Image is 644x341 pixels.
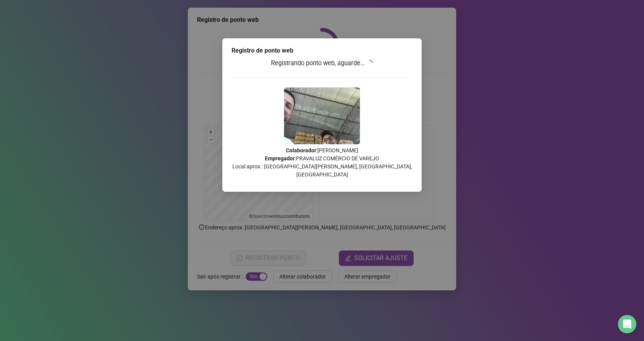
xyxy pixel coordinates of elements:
[286,147,316,153] strong: Colaborador
[366,59,373,66] span: loading
[265,155,295,161] strong: Empregador
[232,58,412,68] h3: Registrando ponto web, aguarde...
[284,87,360,144] img: Z
[618,315,636,333] div: Open Intercom Messenger
[232,46,412,55] div: Registro de ponto web
[232,147,412,179] p: : [PERSON_NAME] : PRAVALUZ COMÉRCIO DE VAREJO Local aprox.: [GEOGRAPHIC_DATA][PERSON_NAME], [GEOG...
